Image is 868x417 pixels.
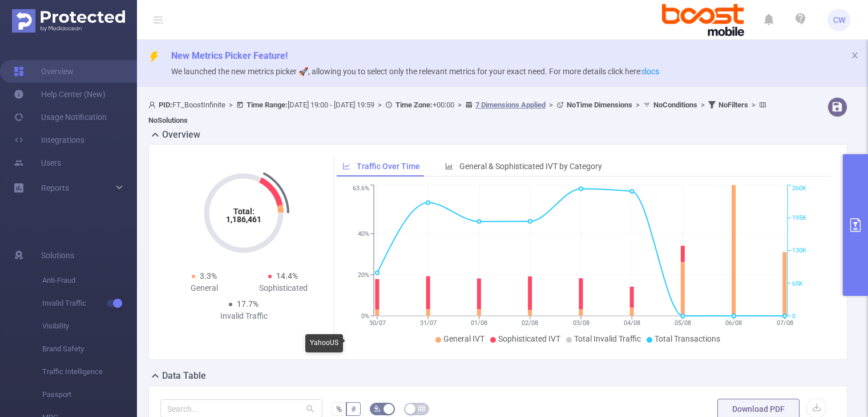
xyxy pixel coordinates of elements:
img: Protected Media [12,9,125,33]
span: Traffic Over Time [357,162,420,171]
span: We launched the new metrics picker 🚀, allowing you to select only the relevant metrics for your e... [171,67,659,76]
tspan: 03/08 [572,319,589,327]
tspan: 0 [792,312,796,320]
i: icon: user [148,101,159,109]
button: icon: close [851,49,859,62]
span: > [748,101,759,109]
span: > [632,101,643,109]
span: # [351,404,356,414]
span: New Metrics Picker Feature! [171,50,288,61]
tspan: 31/07 [420,319,437,327]
span: General IVT [443,334,485,343]
a: Users [14,151,61,174]
span: Total Transactions [655,334,720,343]
div: Sophisticated [244,282,322,294]
span: 3.3% [200,271,217,280]
span: Brand Safety [42,338,137,360]
span: Reports [41,183,69,193]
a: Usage Notification [14,106,107,129]
b: No Solutions [148,116,188,125]
i: icon: table [418,405,425,412]
tspan: 01/08 [471,319,487,327]
a: Help Center (New) [14,83,106,106]
i: icon: bar-chart [445,162,453,170]
span: Traffic Intelligence [42,360,137,383]
span: Passport [42,383,137,406]
i: icon: line-chart [342,162,350,170]
tspan: 260K [792,185,806,193]
span: Visibility [42,315,137,338]
span: General & Sophisticated IVT by Category [459,162,602,171]
b: PID: [159,101,172,109]
tspan: 40% [358,230,369,238]
a: Reports [41,177,69,199]
h2: Data Table [162,369,206,383]
i: icon: thunderbolt [148,51,160,63]
tspan: 02/08 [522,319,538,327]
span: > [697,101,708,109]
span: > [454,101,465,109]
b: Time Range: [247,101,288,109]
tspan: 30/07 [369,319,385,327]
span: FT_BoostInfinite [DATE] 19:00 - [DATE] 19:59 +00:00 [148,101,769,125]
tspan: Total: [233,207,255,216]
span: Anti-Fraud [42,269,137,292]
tspan: 05/08 [675,319,691,327]
tspan: 1,186,461 [226,215,261,224]
tspan: 07/08 [776,319,793,327]
b: No Filters [718,101,748,109]
tspan: 65K [792,280,803,287]
tspan: 0% [361,312,369,320]
a: Overview [14,60,74,83]
i: icon: close [851,51,859,59]
tspan: 195K [792,214,806,222]
tspan: 130K [792,247,806,255]
span: % [336,404,342,414]
i: icon: bg-colors [374,405,381,412]
b: Time Zone: [395,101,433,109]
u: 7 Dimensions Applied [475,101,546,109]
div: General [165,282,244,294]
b: No Conditions [653,101,697,109]
tspan: 06/08 [725,319,742,327]
span: CW [833,9,845,31]
span: 14.4% [276,271,298,280]
tspan: 20% [358,271,369,279]
span: > [225,101,236,109]
b: No Time Dimensions [567,101,632,109]
span: Total Invalid Traffic [574,334,641,343]
a: docs [642,67,659,76]
span: Invalid Traffic [42,292,137,315]
div: Invalid Traffic [204,310,283,322]
tspan: 04/08 [624,319,640,327]
h2: Overview [162,128,200,142]
a: Integrations [14,129,84,151]
tspan: 63.6% [353,185,369,193]
div: YahooUS [305,334,343,352]
span: > [374,101,385,109]
span: Sophisticated IVT [498,334,560,343]
span: Solutions [41,244,74,267]
span: > [546,101,556,109]
span: 17.7% [237,299,259,308]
